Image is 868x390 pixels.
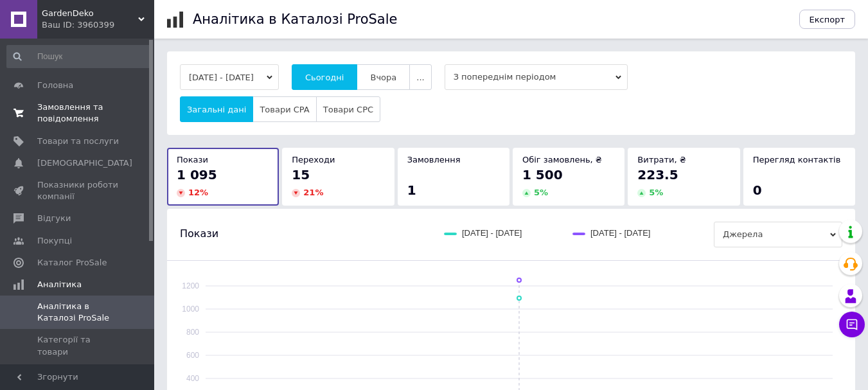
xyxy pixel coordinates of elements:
[649,188,663,197] span: 5 %
[186,351,199,360] text: 600
[637,155,686,164] span: Витрати, ₴
[37,157,132,169] span: [DEMOGRAPHIC_DATA]
[37,235,72,247] span: Покупці
[186,328,199,337] text: 800
[753,155,841,164] span: Перегляд контактів
[6,45,152,68] input: Пошук
[407,155,461,164] span: Замовлення
[188,188,208,197] span: 12 %
[292,64,358,90] button: Сьогодні
[42,8,138,19] span: GardenDeko
[193,12,397,27] h1: Аналітика в Каталозі ProSale
[37,179,119,202] span: Показники роботи компанії
[753,182,762,198] span: 0
[303,188,323,197] span: 21 %
[316,96,380,122] button: Товари CPC
[177,167,217,182] span: 1 095
[522,155,602,164] span: Обіг замовлень, ₴
[37,279,82,290] span: Аналітика
[37,301,119,324] span: Аналітика в Каталозі ProSale
[186,374,199,383] text: 400
[714,222,842,247] span: Джерела
[370,73,396,82] span: Вчора
[182,305,199,314] text: 1000
[37,102,119,125] span: Замовлення та повідомлення
[409,64,431,90] button: ...
[180,227,218,241] span: Покази
[252,96,316,122] button: Товари CPA
[292,155,335,164] span: Переходи
[799,10,856,29] button: Експорт
[37,213,71,224] span: Відгуки
[839,312,865,337] button: Чат з покупцем
[407,182,416,198] span: 1
[534,188,548,197] span: 5 %
[177,155,208,164] span: Покази
[37,334,119,357] span: Категорії та товари
[357,64,410,90] button: Вчора
[292,167,310,182] span: 15
[323,105,373,114] span: Товари CPC
[42,19,154,31] div: Ваш ID: 3960399
[187,105,246,114] span: Загальні дані
[260,105,309,114] span: Товари CPA
[637,167,678,182] span: 223.5
[522,167,563,182] span: 1 500
[180,64,279,90] button: [DATE] - [DATE]
[37,80,73,91] span: Головна
[416,73,424,82] span: ...
[810,15,846,24] span: Експорт
[180,96,253,122] button: Загальні дані
[305,73,344,82] span: Сьогодні
[445,64,628,90] span: З попереднім періодом
[182,281,199,290] text: 1200
[37,136,119,147] span: Товари та послуги
[37,257,107,269] span: Каталог ProSale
